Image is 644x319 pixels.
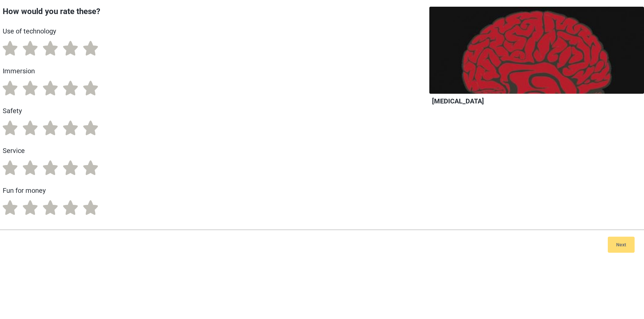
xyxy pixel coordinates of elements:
[83,160,98,175] label: 5
[83,121,98,135] label: 5
[63,81,78,95] label: 4
[23,160,38,175] label: 2
[43,81,58,95] label: 3
[3,67,35,75] span: Immersion
[43,121,58,135] label: 3
[43,160,58,175] label: 3
[23,81,38,95] label: 2
[43,200,58,215] label: 3
[63,121,78,135] label: 4
[3,200,17,215] label: 1
[63,41,78,56] label: 4
[83,81,98,95] label: 5
[3,7,373,16] h2: How would you rate these?
[83,200,98,215] label: 5
[63,200,78,215] label: 4
[3,27,56,35] span: Use of technology
[63,160,78,175] label: 4
[3,121,17,135] label: 1
[3,41,17,56] label: 1
[3,186,46,194] span: Fun for money
[432,97,641,105] h2: [MEDICAL_DATA]
[23,41,38,56] label: 2
[83,41,98,56] label: 5
[3,107,22,115] span: Safety
[3,81,17,95] label: 1
[43,41,58,56] label: 3
[23,121,38,135] label: 2
[23,200,38,215] label: 2
[3,147,25,155] span: Service
[3,160,17,175] label: 1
